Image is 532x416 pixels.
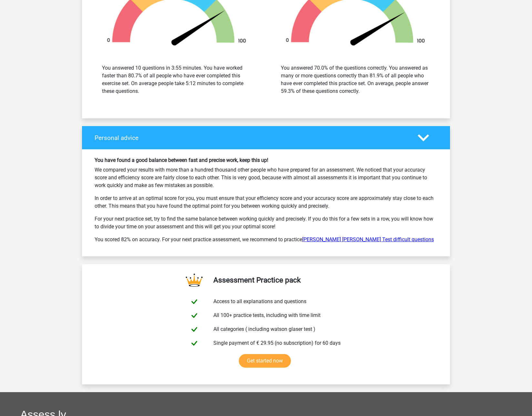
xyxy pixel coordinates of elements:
[302,236,434,243] a: [PERSON_NAME] [PERSON_NAME] Test difficult questions
[95,236,437,243] p: You scored 82% on accuracy. For your next practice assessment, we recommend to practice
[95,157,437,163] h6: You have found a good balance between fast and precise work, keep this up!
[239,354,291,368] a: Get started now
[95,166,437,189] p: We compared your results with more than a hundred thousand other people who have prepared for an ...
[95,194,437,210] p: In order to arrive at an optimal score for you, you must ensure that your efficiency score and yo...
[102,64,251,95] div: You answered 10 questions in 3:55 minutes. You have worked faster than 80.7% of all people who ha...
[281,64,430,95] div: You answered 70.0% of the questions correctly. You answered as many or more questions correctly t...
[95,215,437,231] p: For your next practice set, try to find the same balance between working quickly and precisely. I...
[95,134,408,142] h4: Personal advice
